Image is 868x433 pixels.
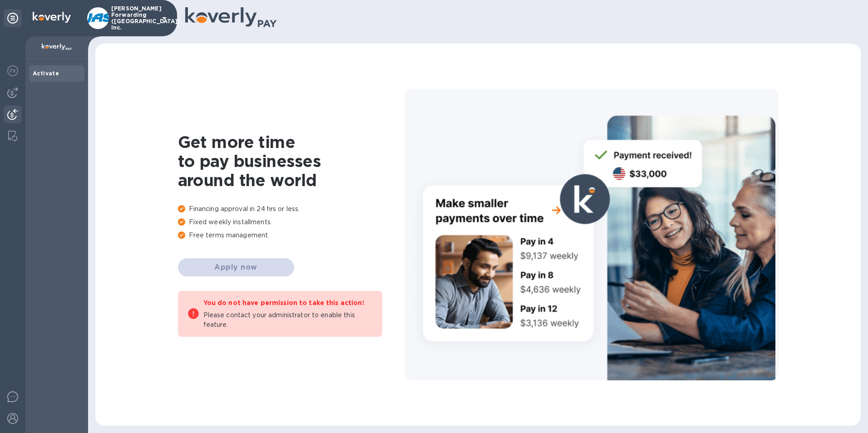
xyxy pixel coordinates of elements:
p: Fixed weekly installments. [178,217,405,227]
h1: Get more time to pay businesses around the world [178,133,405,190]
img: Foreign exchange [7,65,18,76]
p: Please contact your administrator to enable this feature. [203,310,373,330]
img: Logo [33,12,71,23]
b: Activate [33,70,59,77]
p: Financing approval in 24 hrs or less. [178,204,405,214]
b: You do not have permission to take this action! [203,299,364,306]
div: Unpin categories [4,9,22,27]
p: Free terms management. [178,231,405,240]
p: [PERSON_NAME] Forwarding ([GEOGRAPHIC_DATA]), Inc. [111,5,157,31]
